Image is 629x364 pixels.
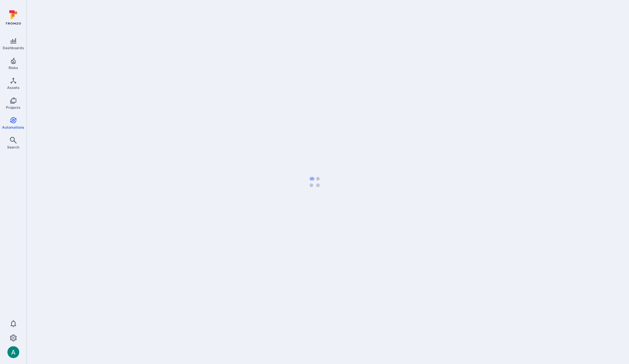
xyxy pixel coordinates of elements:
span: Automations [2,125,24,130]
img: ACg8ocLSa5mPYBaXNx3eFu_EmspyJX0laNWN7cXOFirfQ7srZveEpg=s96-c [7,346,19,358]
span: Search [7,145,19,149]
span: Dashboards [3,46,24,50]
span: Projects [6,105,20,110]
span: Assets [7,85,20,90]
div: Arjan Dehar [7,346,19,358]
span: Risks [9,66,18,70]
